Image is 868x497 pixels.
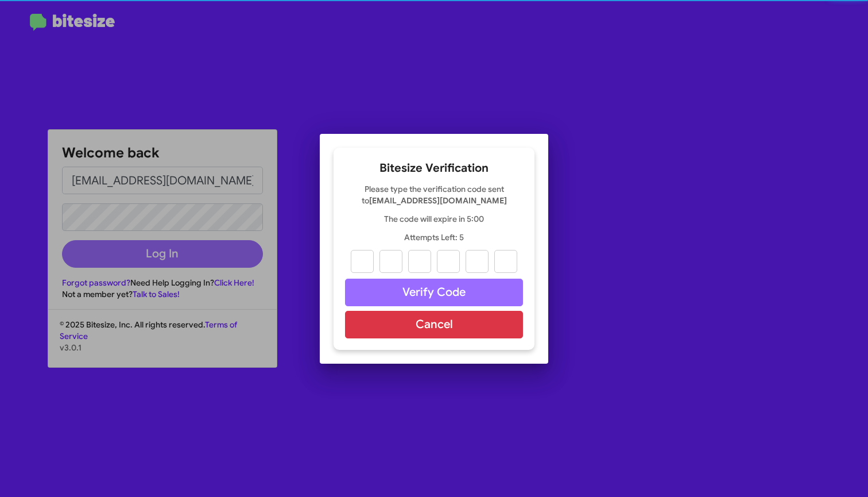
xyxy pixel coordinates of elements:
p: The code will expire in 5:00 [345,213,523,225]
h2: Bitesize Verification [345,159,523,178]
button: Cancel [345,311,523,338]
p: Attempts Left: 5 [345,232,523,243]
button: Verify Code [345,279,523,306]
p: Please type the verification code sent to [345,183,523,206]
strong: [EMAIL_ADDRESS][DOMAIN_NAME] [369,195,507,206]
